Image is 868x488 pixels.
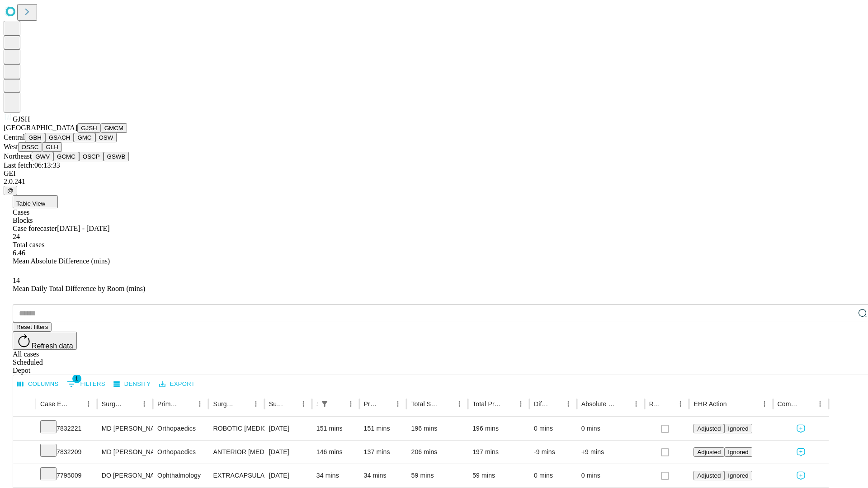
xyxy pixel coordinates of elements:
[724,424,752,433] button: Ignored
[693,400,726,408] div: EHR Action
[728,472,748,479] span: Ignored
[364,464,402,487] div: 34 mins
[65,377,108,391] button: Show filters
[70,398,82,410] button: Sort
[15,377,61,391] button: Select columns
[778,400,800,408] div: Comments
[269,400,283,408] div: Surgery Date
[284,398,297,410] button: Sort
[102,417,148,440] div: MD [PERSON_NAME] [PERSON_NAME] Md
[440,398,453,410] button: Sort
[649,400,661,408] div: Resolved in EHR
[13,249,25,257] span: 6.46
[42,142,61,152] button: GLH
[18,445,31,460] button: Expand
[13,285,145,292] span: Mean Daily Total Difference by Room (mins)
[104,152,129,161] button: GSWB
[364,417,402,440] div: 151 mins
[502,398,514,410] button: Sort
[630,398,642,410] button: Menu
[32,342,73,350] span: Refresh data
[411,400,439,408] div: Total Scheduled Duration
[814,398,826,410] button: Menu
[472,417,525,440] div: 196 mins
[95,133,117,142] button: OSW
[693,424,724,433] button: Adjusted
[77,123,101,133] button: GJSH
[82,398,95,410] button: Menu
[74,133,95,142] button: GMC
[157,464,204,487] div: Ophthalmology
[13,322,52,332] button: Reset filters
[13,195,58,208] button: Table View
[392,398,404,410] button: Menu
[581,464,640,487] div: 0 mins
[213,441,259,464] div: ANTERIOR [MEDICAL_DATA] TOTAL HIP
[724,447,752,457] button: Ignored
[4,133,25,141] span: Central
[514,398,527,410] button: Menu
[57,225,109,232] span: [DATE] - [DATE]
[316,464,355,487] div: 34 mins
[318,398,331,410] div: 1 active filter
[250,398,262,410] button: Menu
[4,161,60,169] span: Last fetch: 06:13:33
[4,169,864,178] div: GEI
[181,398,193,410] button: Sort
[693,447,724,457] button: Adjusted
[4,186,17,195] button: @
[617,398,630,410] button: Sort
[13,277,20,284] span: 14
[724,471,752,480] button: Ignored
[157,400,180,408] div: Primary Service
[237,398,250,410] button: Sort
[13,115,30,123] span: GJSH
[318,398,331,410] button: Show filters
[102,464,148,487] div: DO [PERSON_NAME]
[534,417,572,440] div: 0 mins
[316,400,317,408] div: Scheduled In Room Duration
[18,468,31,484] button: Expand
[13,257,110,265] span: Mean Absolute Difference (mins)
[316,441,355,464] div: 146 mins
[379,398,392,410] button: Sort
[4,152,32,160] span: Northeast
[581,417,640,440] div: 0 mins
[18,142,42,152] button: OSSC
[697,472,721,479] span: Adjusted
[728,398,741,410] button: Sort
[13,241,44,249] span: Total cases
[316,417,355,440] div: 151 mins
[534,400,548,408] div: Difference
[472,464,525,487] div: 59 mins
[45,133,74,142] button: GSACH
[674,398,687,410] button: Menu
[411,441,463,464] div: 206 mins
[40,464,93,487] div: 7795009
[344,398,357,410] button: Menu
[102,441,148,464] div: MD [PERSON_NAME] [PERSON_NAME] Md
[269,464,307,487] div: [DATE]
[549,398,562,410] button: Sort
[693,471,724,480] button: Adjusted
[138,398,151,410] button: Menu
[364,400,378,408] div: Predicted In Room Duration
[72,374,81,383] span: 1
[213,417,259,440] div: ROBOTIC [MEDICAL_DATA] KNEE TOTAL
[4,143,18,150] span: West
[213,464,259,487] div: EXTRACAPSULAR CATARACT REMOVAL WITH [MEDICAL_DATA]
[269,441,307,464] div: [DATE]
[728,449,748,455] span: Ignored
[40,417,93,440] div: 7832221
[728,425,748,432] span: Ignored
[297,398,310,410] button: Menu
[53,152,79,161] button: GCMC
[411,417,463,440] div: 196 mins
[758,398,771,410] button: Menu
[4,178,864,186] div: 2.0.241
[472,400,501,408] div: Total Predicted Duration
[102,400,124,408] div: Surgeon Name
[581,400,616,408] div: Absolute Difference
[111,377,153,391] button: Density
[453,398,466,410] button: Menu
